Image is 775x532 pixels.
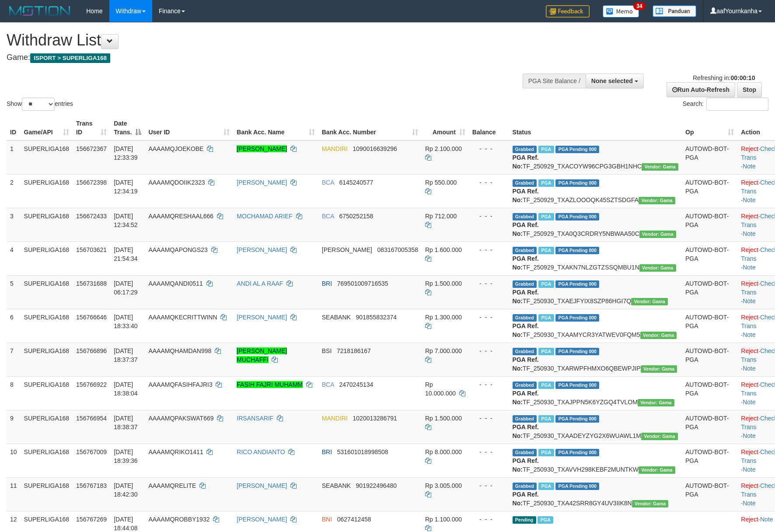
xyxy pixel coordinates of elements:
[509,343,682,376] td: TF_250930_TXARWPFHMXO6QBEWPJIP
[743,297,756,304] a: Note
[422,115,469,140] th: Amount: activate to sort column ascending
[513,289,539,304] b: PGA Ref. No:
[237,516,287,523] a: [PERSON_NAME]
[538,516,553,524] span: Marked by aafsoycanthlai
[322,280,332,287] span: BRI
[7,343,21,376] td: 7
[322,145,348,152] span: MANDIRI
[509,174,682,208] td: TF_250929_TXAZLOOOQK45SZTSDGFA
[682,115,737,140] th: Op: activate to sort column ascending
[322,482,351,489] span: SEABANK
[509,376,682,410] td: TF_250930_TXAJPPN5K6YZGQ4TVLOM
[339,213,373,220] span: Copy 6750252158 to clipboard
[555,348,599,355] span: PGA Pending
[640,332,677,339] span: Vendor URL: https://trx31.1velocity.biz
[76,415,107,422] span: 156766954
[237,314,287,321] a: [PERSON_NAME]
[22,98,55,111] select: Showentries
[7,98,73,111] label: Show entries
[425,482,462,489] span: Rp 3.005.000
[555,415,599,423] span: PGA Pending
[639,197,675,204] span: Vendor URL: https://trx31.1velocity.biz
[743,432,756,439] a: Note
[318,115,422,140] th: Bank Acc. Number: activate to sort column ascending
[237,280,283,287] a: ANDI AL A RAAF
[322,347,332,354] span: BSI
[114,516,138,532] span: [DATE] 18:44:08
[682,241,737,275] td: AUTOWD-BOT-PGA
[114,179,138,195] span: [DATE] 12:34:19
[114,246,138,262] span: [DATE] 21:54:34
[114,145,138,161] span: [DATE] 12:33:39
[114,482,138,498] span: [DATE] 18:42:30
[322,213,334,220] span: BCA
[682,140,737,175] td: AUTOWD-BOT-PGA
[21,444,73,477] td: SUPERLIGA168
[641,365,677,373] span: Vendor URL: https://trx31.1velocity.biz
[513,491,539,507] b: PGA Ref. No:
[322,448,332,455] span: BRI
[513,390,539,406] b: PGA Ref. No:
[743,331,756,338] a: Note
[538,247,554,254] span: Marked by aafchhiseyha
[509,444,682,477] td: TF_250930_TXAVVH298KEBF2MUNTKW
[76,179,107,186] span: 156672398
[145,115,233,140] th: User ID: activate to sort column ascending
[237,347,287,363] a: [PERSON_NAME] MUCHAFFI
[509,140,682,175] td: TF_250929_TXACOYW96CPG3GBH1NHC
[682,376,737,410] td: AUTOWD-BOT-PGA
[653,5,696,17] img: panduan.png
[237,246,287,253] a: [PERSON_NAME]
[555,280,599,288] span: PGA Pending
[76,347,107,354] span: 156766896
[633,2,645,10] span: 34
[148,179,205,186] span: AAAAMQDOIIK2323
[555,179,599,187] span: PGA Pending
[148,448,203,455] span: AAAAMQRIKO1411
[472,144,506,153] div: - - -
[337,280,388,287] span: Copy 769501009716535 to clipboard
[73,115,110,140] th: Trans ID: activate to sort column ascending
[76,381,107,388] span: 156766922
[472,245,506,254] div: - - -
[7,208,21,241] td: 3
[7,4,73,17] img: MOTION_logo.png
[114,448,138,464] span: [DATE] 18:39:36
[356,482,397,489] span: Copy 901922496480 to clipboard
[513,483,537,490] span: Grabbed
[743,196,756,203] a: Note
[538,415,554,423] span: Marked by aafsengchandara
[682,444,737,477] td: AUTOWD-BOT-PGA
[356,314,397,321] span: Copy 901855832374 to clipboard
[148,482,196,489] span: AAAAMQRELITE
[682,477,737,511] td: AUTOWD-BOT-PGA
[472,481,506,490] div: - - -
[737,82,762,97] a: Stop
[472,380,506,389] div: - - -
[425,179,457,186] span: Rp 550.000
[21,343,73,376] td: SUPERLIGA168
[425,381,456,397] span: Rp 10.000.000
[513,179,537,187] span: Grabbed
[513,348,537,355] span: Grabbed
[538,348,554,355] span: Marked by aafsengchandara
[148,347,211,354] span: AAAAMQHAMDAN998
[472,515,506,524] div: - - -
[632,500,669,507] span: Vendor URL: https://trx31.1velocity.biz
[641,433,678,440] span: Vendor URL: https://trx31.1velocity.biz
[743,365,756,372] a: Note
[21,376,73,410] td: SUPERLIGA168
[425,516,462,523] span: Rp 1.100.000
[425,145,462,152] span: Rp 2.100.000
[322,516,332,523] span: BNI
[509,115,682,140] th: Status
[237,381,303,388] a: FASIH FAJRI MUHAMM
[741,280,758,287] a: Reject
[76,213,107,220] span: 156672433
[322,415,348,422] span: MANDIRI
[7,174,21,208] td: 2
[538,381,554,389] span: Marked by aafsoumeymey
[682,410,737,444] td: AUTOWD-BOT-PGA
[523,73,586,88] div: PGA Site Balance /
[743,466,756,473] a: Note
